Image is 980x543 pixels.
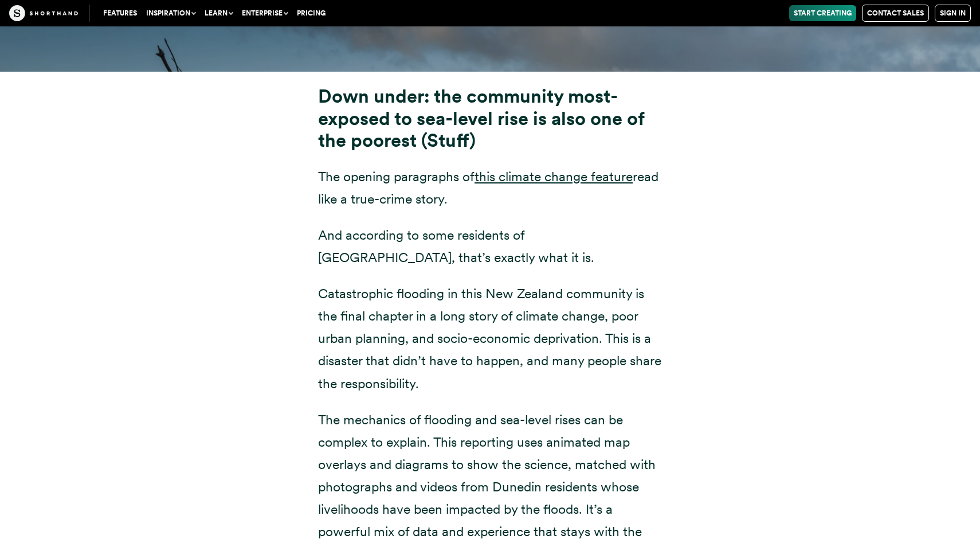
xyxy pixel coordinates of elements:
[200,5,237,21] button: Learn
[237,5,292,21] button: Enterprise
[99,5,142,21] a: Features
[789,5,856,21] a: Start Creating
[862,5,929,22] a: Contact Sales
[142,5,200,21] button: Inspiration
[935,5,971,22] a: Sign in
[318,166,662,210] p: The opening paragraphs of read like a true-crime story.
[475,169,633,185] a: this climate change feature
[292,5,330,21] a: Pricing
[318,85,644,151] strong: Down under: the community most-exposed to sea-level rise is also one of the poorest (Stuff)
[318,283,662,394] p: Catastrophic flooding in this New Zealand community is the final chapter in a long story of clima...
[318,224,662,269] p: And according to some residents of [GEOGRAPHIC_DATA], that’s exactly what it is.
[9,5,78,21] img: The Craft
